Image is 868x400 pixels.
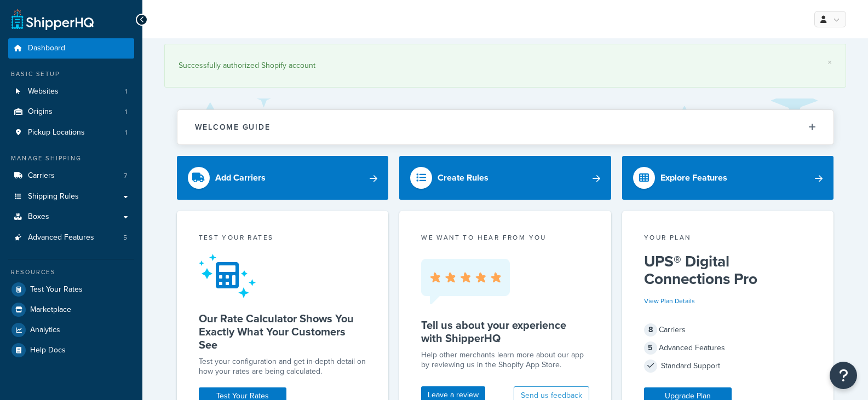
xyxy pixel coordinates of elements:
[8,300,134,320] a: Marketplace
[8,166,134,186] a: Carriers7
[644,358,812,374] div: Standard Support
[8,320,134,340] a: Analytics
[195,123,271,131] h2: Welcome Guide
[125,107,127,117] span: 1
[30,285,83,294] span: Test Your Rates
[179,58,832,73] div: Successfully authorized Shopify account
[8,102,134,122] a: Origins1
[438,170,488,185] div: Create Rules
[8,280,134,299] a: Test Your Rates
[421,233,589,242] p: we want to hear from you
[124,171,127,181] span: 7
[8,82,134,102] a: Websites1
[123,233,127,242] span: 5
[28,212,49,222] span: Boxes
[30,305,71,315] span: Marketplace
[28,87,59,96] span: Websites
[421,350,589,370] p: Help other merchants learn more about our app by reviewing us in the Shopify App Store.
[8,187,134,207] a: Shipping Rules
[199,357,367,376] div: Test your configuration and get in-depth detail on how your rates are being calculated.
[8,82,134,102] li: Websites
[28,44,65,53] span: Dashboard
[644,341,657,355] span: 5
[28,233,94,242] span: Advanced Features
[8,123,134,143] li: Pickup Locations
[660,170,727,185] div: Explore Features
[644,253,812,288] h5: UPS® Digital Connections Pro
[8,228,134,248] a: Advanced Features5
[644,296,695,306] a: View Plan Details
[30,326,60,335] span: Analytics
[421,318,589,345] h5: Tell us about your experience with ShipperHQ
[8,38,134,59] a: Dashboard
[644,233,812,245] div: Your Plan
[177,156,389,200] a: Add Carriers
[644,322,812,338] div: Carriers
[30,346,66,355] span: Help Docs
[28,128,85,137] span: Pickup Locations
[199,312,367,351] h5: Our Rate Calculator Shows You Exactly What Your Customers See
[8,69,134,79] div: Basic Setup
[8,166,134,186] li: Carriers
[28,192,79,201] span: Shipping Rules
[8,154,134,163] div: Manage Shipping
[644,323,657,337] span: 8
[28,171,55,181] span: Carriers
[177,110,833,144] button: Welcome Guide
[215,170,266,185] div: Add Carriers
[830,362,857,389] button: Open Resource Center
[399,156,611,200] a: Create Rules
[8,228,134,248] li: Advanced Features
[827,58,832,67] a: ×
[125,87,127,96] span: 1
[28,107,53,117] span: Origins
[8,268,134,277] div: Resources
[622,156,834,200] a: Explore Features
[644,340,812,356] div: Advanced Features
[125,128,127,137] span: 1
[8,207,134,227] a: Boxes
[199,233,367,245] div: Test your rates
[8,340,134,360] a: Help Docs
[8,102,134,122] li: Origins
[8,123,134,143] a: Pickup Locations1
